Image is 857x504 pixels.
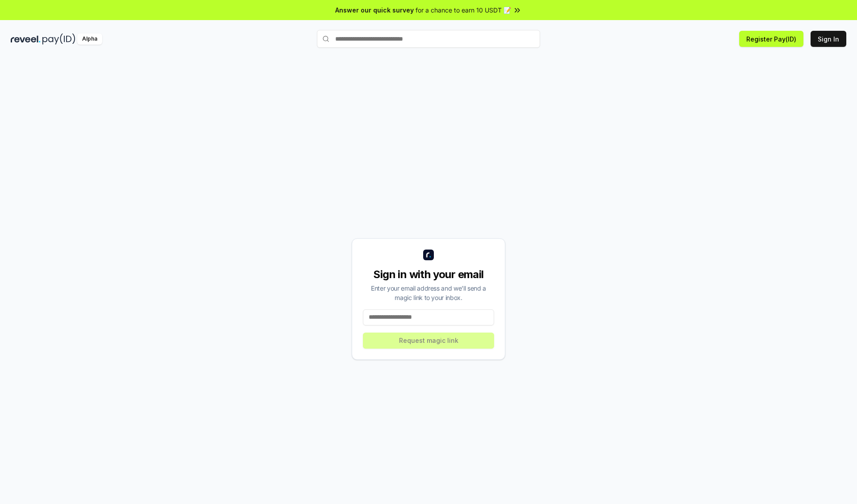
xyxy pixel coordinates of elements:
div: Alpha [77,33,102,45]
img: pay_id [42,33,75,45]
span: Answer our quick survey [335,5,414,15]
div: Enter your email address and we’ll send a magic link to your inbox. [363,283,494,302]
button: Sign In [811,31,846,47]
img: reveel_dark [11,33,41,45]
span: for a chance to earn 10 USDT 📝 [416,5,511,15]
img: logo_small [423,250,434,260]
div: Sign in with your email [363,267,494,282]
button: Register Pay(ID) [739,31,803,47]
